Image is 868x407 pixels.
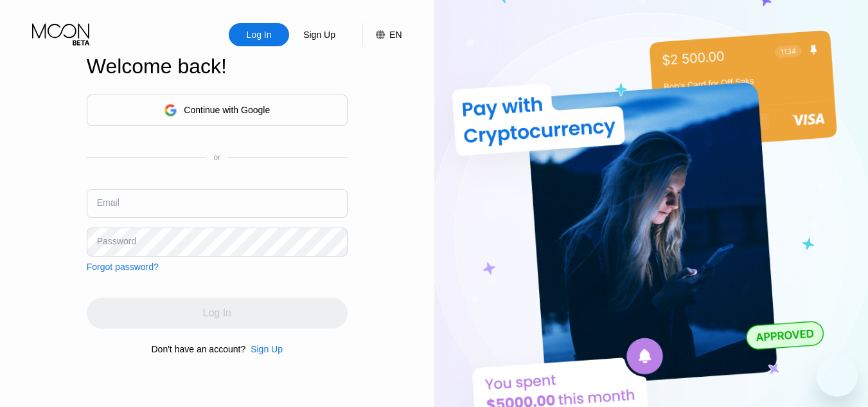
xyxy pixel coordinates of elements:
[184,105,270,115] div: Continue with Google
[245,344,283,354] div: Sign Up
[362,23,402,46] div: EN
[87,262,159,272] div: Forgot password?
[97,197,120,208] div: Email
[245,28,273,41] div: Log In
[87,95,348,126] div: Continue with Google
[302,28,337,41] div: Sign Up
[152,344,246,354] div: Don't have an account?
[97,236,136,246] div: Password
[87,55,348,78] div: Welcome back!
[251,344,283,354] div: Sign Up
[229,23,289,46] div: Log In
[817,356,858,397] iframe: Button to launch messaging window
[289,23,350,46] div: Sign Up
[213,153,220,162] div: or
[389,30,402,40] div: EN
